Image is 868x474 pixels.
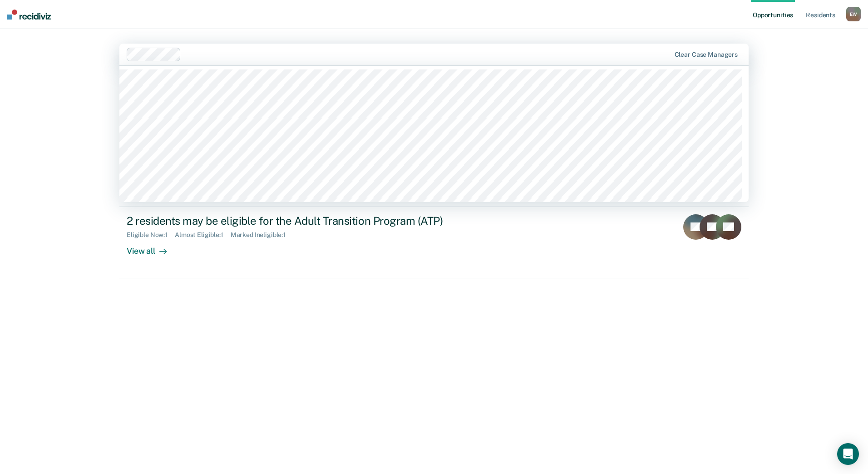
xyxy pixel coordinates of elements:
[127,231,175,239] div: Eligible Now : 1
[837,443,859,465] div: Open Intercom Messenger
[119,207,749,278] a: 2 residents may be eligible for the Adult Transition Program (ATP)Eligible Now:1Almost Eligible:1...
[127,238,178,256] div: View all
[231,231,293,239] div: Marked Ineligible : 1
[675,51,738,59] div: Clear case managers
[7,10,51,20] img: Recidiviz
[846,7,861,21] button: EW
[846,7,861,21] div: E W
[127,214,445,227] div: 2 residents may be eligible for the Adult Transition Program (ATP)
[175,231,231,239] div: Almost Eligible : 1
